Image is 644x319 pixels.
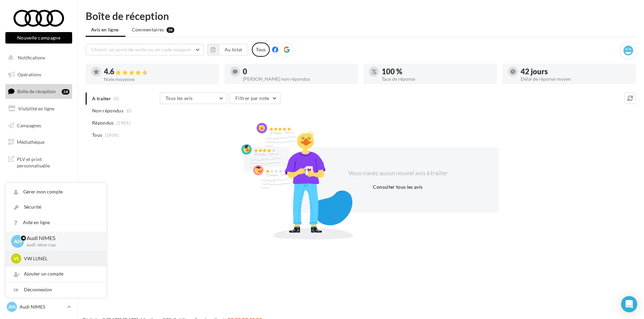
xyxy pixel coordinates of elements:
div: Délai de réponse moyen [521,77,631,81]
span: Campagnes [17,122,41,128]
a: Opérations [4,68,74,82]
div: Tous [252,43,270,57]
span: (1406) [116,120,130,126]
a: Gérer mon compte [6,184,106,200]
div: Ajouter un compte [6,266,106,282]
span: (0) [126,108,132,113]
p: audi-nime-cou [27,242,95,248]
div: 42 jours [521,68,631,75]
div: 38 [62,89,69,95]
span: Notifications [18,55,45,60]
a: Sécurité [6,200,106,215]
span: Tous les avis [166,95,193,101]
span: AN [8,303,16,310]
button: Filtrer par note [230,92,281,104]
a: PLV et print personnalisable [4,152,74,172]
a: AN Audi NIMES [5,300,72,313]
div: Vous n'avez aucun nouvel avis à traiter [340,169,456,178]
span: Non répondus [92,107,123,114]
a: Boîte de réception38 [4,84,74,99]
div: Taux de réponse [382,77,492,81]
div: 0 [243,68,353,75]
span: VL [13,255,19,262]
a: Médiathèque [4,135,74,149]
span: Médiathèque [17,139,45,145]
div: 38 [167,27,174,33]
span: Visibilité en ligne [18,106,54,111]
span: AN [14,237,22,245]
button: Au total [207,44,248,55]
button: Notifications [4,51,71,65]
span: Choisir un point de vente ou un code magasin [91,47,191,52]
button: Choisir un point de vente ou un code magasin [86,44,204,55]
span: PLV et print personnalisable [17,155,69,169]
div: Déconnexion [6,282,106,297]
a: Visibilité en ligne [4,102,74,116]
span: Tous [92,132,102,138]
p: VW LUNEL [24,255,98,262]
div: 100 % [382,68,492,75]
span: Boîte de réception [17,88,56,94]
span: Commentaires [132,26,164,33]
span: Répondus [92,119,114,126]
span: Opérations [18,72,41,77]
button: Tous les avis [160,92,227,104]
p: Audi NIMES [27,234,95,242]
div: Open Intercom Messenger [621,296,637,312]
button: Consulter tous les avis [370,183,425,191]
a: Aide en ligne [6,215,106,230]
button: Au total [219,44,248,55]
a: Campagnes [4,118,74,133]
span: (1406) [105,132,119,138]
div: Note moyenne [104,77,214,82]
div: [PERSON_NAME] non répondus [243,77,353,81]
div: Boîte de réception [86,11,636,21]
div: 4.6 [104,68,214,76]
button: Nouvelle campagne [5,32,72,44]
p: Audi NIMES [20,303,64,310]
